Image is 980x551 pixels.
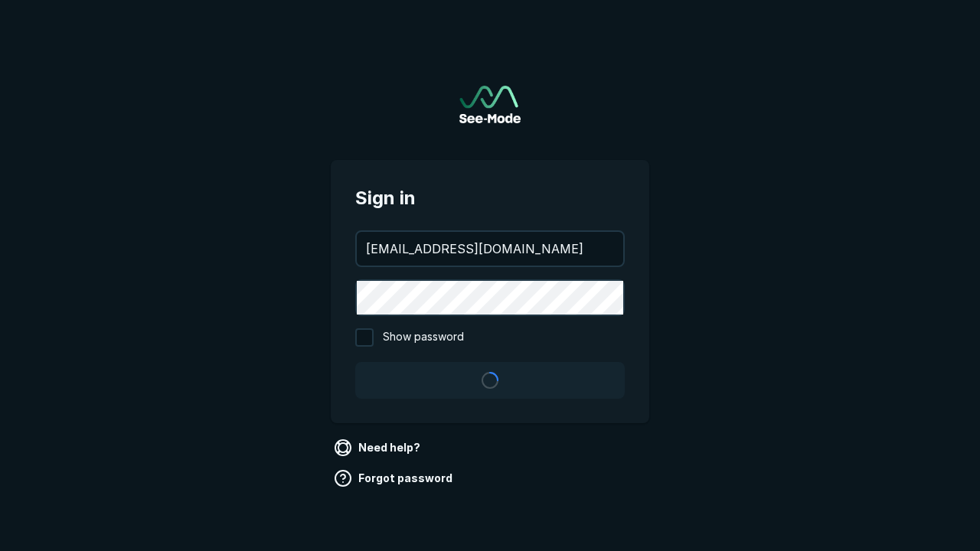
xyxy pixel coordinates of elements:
span: Sign in [355,184,625,212]
a: Forgot password [331,466,459,491]
a: Need help? [331,435,426,460]
span: Show password [383,328,464,347]
img: See-Mode Logo [459,86,521,123]
input: your@email.com [357,232,623,266]
a: Go to sign in [459,86,521,123]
